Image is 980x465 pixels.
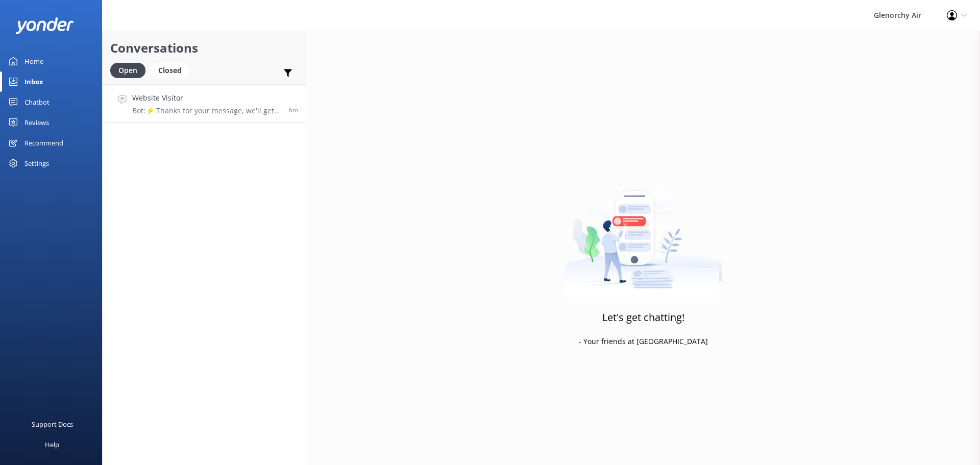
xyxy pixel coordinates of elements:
[24,71,43,92] div: Inbox
[24,112,49,133] div: Reviews
[602,309,684,326] h3: Let's get chatting!
[110,38,298,58] h2: Conversations
[24,133,63,153] div: Recommend
[110,63,145,78] div: Open
[110,64,151,76] a: Open
[24,92,50,112] div: Chatbot
[289,106,298,114] span: Oct 08 2025 02:47pm (UTC +13:00) Pacific/Auckland
[45,434,59,455] div: Help
[24,153,49,174] div: Settings
[151,63,189,78] div: Closed
[151,64,194,76] a: Closed
[103,84,306,123] a: Website VisitorBot:⚡ Thanks for your message, we'll get back to you as soon as we can. You're als...
[565,169,722,297] img: artwork of a man stealing a conversation from at giant smartphone
[132,92,281,104] h4: Website Visitor
[24,51,43,71] div: Home
[132,106,281,115] p: Bot: ⚡ Thanks for your message, we'll get back to you as soon as we can. You're also welcome to k...
[32,414,73,434] div: Support Docs
[579,336,708,347] p: - Your friends at [GEOGRAPHIC_DATA]
[15,17,74,34] img: yonder-white-logo.png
